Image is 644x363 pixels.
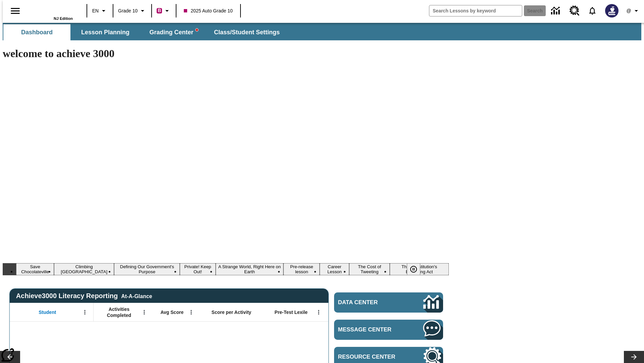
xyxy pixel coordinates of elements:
[160,309,183,315] span: Avg Score
[314,307,324,317] button: Open Menu
[623,5,644,17] button: Profile/Settings
[121,292,152,299] div: At-A-Glance
[89,5,111,17] button: Language: EN, Select a language
[601,2,623,19] button: Select a new avatar
[334,320,443,340] a: Message Center
[118,7,138,14] span: Grade 10
[92,7,99,14] span: EN
[547,2,566,20] a: Data Center
[390,263,449,275] button: Slide 9 The Constitution's Balancing Act
[624,351,644,363] button: Lesson carousel, Next
[338,326,403,333] span: Message Center
[186,307,196,317] button: Open Menu
[29,2,73,21] div: Home
[3,47,449,60] h1: welcome to achieve 3000
[180,263,215,275] button: Slide 4 Private! Keep Out!
[139,307,149,317] button: Open Menu
[16,263,54,275] button: Slide 1 Save Chocolateville
[154,5,174,17] button: Boost Class color is violet red. Change class color
[158,6,161,15] span: B
[275,309,308,315] span: Pre-Test Lexile
[407,263,427,275] div: Pause
[80,307,90,317] button: Open Menu
[54,16,73,21] span: NJ Edition
[97,306,141,318] span: Activities Completed
[72,24,139,40] button: Lesson Planning
[212,309,252,315] span: Score per Activity
[605,4,619,17] img: Avatar
[3,23,641,40] div: SubNavbar
[149,29,198,36] span: Grading Center
[114,263,180,275] button: Slide 3 Defining Our Government's Purpose
[283,263,320,275] button: Slide 6 Pre-release lesson
[338,354,403,360] span: Resource Center
[429,5,522,16] input: search field
[338,299,401,306] span: Data Center
[209,24,285,40] button: Class/Student Settings
[334,292,443,313] a: Data Center
[3,24,286,40] div: SubNavbar
[21,29,53,36] span: Dashboard
[140,24,207,40] button: Grading Center
[216,263,284,275] button: Slide 5 A Strange World, Right Here on Earth
[39,309,56,315] span: Student
[115,5,149,17] button: Grade: Grade 10, Select a grade
[214,29,280,36] span: Class/Student Settings
[16,292,152,300] span: Achieve3000 Literacy Reporting
[320,263,349,275] button: Slide 7 Career Lesson
[5,1,25,21] button: Open side menu
[81,29,129,36] span: Lesson Planning
[407,263,420,275] button: Pause
[584,2,601,19] a: Notifications
[196,29,198,31] svg: writing assistant alert
[349,263,390,275] button: Slide 8 The Cost of Tweeting
[184,7,232,14] span: 2025 Auto Grade 10
[566,2,584,20] a: Resource Center, Will open in new tab
[29,3,73,16] a: Home
[3,24,70,40] button: Dashboard
[626,7,631,14] span: @
[54,263,114,275] button: Slide 2 Climbing Mount Tai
